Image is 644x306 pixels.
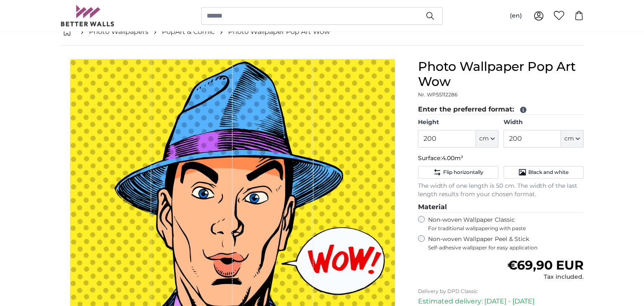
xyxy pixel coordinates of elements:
[60,5,115,26] img: Betterwalls
[418,91,457,98] span: Nr. WP55112286
[507,257,584,273] span: €69,90 EUR
[507,273,584,281] div: Tax included.
[418,166,498,179] button: Flip horizontally
[504,118,584,127] label: Width
[428,216,584,232] label: Non-woven Wallpaper Classic
[561,130,584,148] button: cm
[418,59,584,89] h1: Photo Wallpaper Pop Art Wow
[504,166,584,179] button: Black and white
[418,202,584,213] legend: Material
[428,235,584,251] label: Non-woven Wallpaper Peel & Stick
[442,154,463,162] span: 4.00m²
[428,225,584,232] span: For traditional wallpapering with paste
[418,182,584,199] p: The width of one length is 50 cm. The width of the last length results from your chosen format.
[479,135,489,143] span: cm
[443,169,483,176] span: Flip horizontally
[528,169,569,176] span: Black and white
[428,244,584,251] span: Self-adhesive wallpaper for easy application
[476,130,499,148] button: cm
[503,8,529,23] button: (en)
[418,118,498,127] label: Height
[418,288,584,295] p: Delivery by DPD Classic
[162,27,215,37] a: PopArt & Comic
[89,27,148,37] a: Photo Wallpapers
[60,18,584,46] nav: breadcrumbs
[418,104,584,115] legend: Enter the preferred format:
[418,154,584,163] p: Surface:
[564,135,574,143] span: cm
[228,27,330,37] a: Photo Wallpaper Pop Art Wow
